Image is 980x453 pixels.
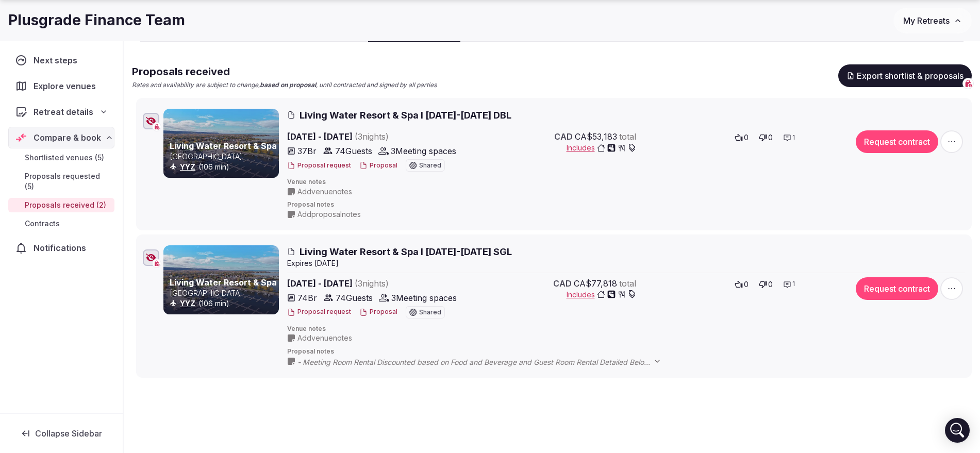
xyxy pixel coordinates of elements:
button: YYZ [180,298,195,309]
span: 74 Guests [335,145,372,157]
button: Request contract [856,130,938,153]
span: Shortlisted venues (5) [25,153,104,163]
div: Expire s [DATE] [287,258,965,269]
span: Collapse Sidebar [35,428,102,439]
a: Shortlisted venues (5) [8,150,114,165]
button: 0 [732,277,752,292]
div: (106 min) [170,298,277,309]
span: Add venue notes [297,187,352,197]
span: 3 Meeting spaces [391,292,457,304]
span: Proposal notes [287,347,965,356]
span: 74 Br [297,292,317,304]
span: 0 [768,132,773,143]
p: Rates and availability are subject to change, , until contracted and signed by all parties [132,81,437,90]
span: CA$77,818 [574,277,617,290]
span: ( 3 night s ) [355,278,389,289]
span: total [619,130,636,143]
a: Contracts [8,216,114,231]
span: Living Water Resort & Spa I [DATE]-[DATE] DBL [300,109,511,122]
span: Add venue notes [297,333,352,343]
span: CAD [553,277,572,290]
span: Shared [419,309,441,315]
strong: based on proposal [260,81,316,89]
a: YYZ [180,299,195,308]
span: ( 3 night s ) [355,131,389,142]
button: Includes [567,290,636,300]
span: 0 [768,279,773,290]
div: Open Intercom Messenger [945,418,970,443]
span: 0 [744,132,749,143]
button: Proposal [359,161,397,170]
span: 1 [792,133,795,142]
button: 0 [756,277,776,292]
span: Contracts [25,219,60,229]
a: Explore venues [8,75,114,97]
span: Add proposal notes [297,209,361,220]
div: (106 min) [170,162,277,172]
span: total [619,277,636,290]
p: [GEOGRAPHIC_DATA] [170,152,277,162]
button: 0 [732,130,752,145]
span: Compare & book [34,131,101,144]
h1: Plusgrade Finance Team [8,10,185,30]
span: CA$53,183 [575,130,617,143]
span: 37 Br [297,145,317,157]
button: Export shortlist & proposals [838,64,972,87]
span: - Meeting Room Rental Discounted based on Food and Beverage and Guest Room Rental Detailed Below.... [297,357,672,367]
button: Collapse Sidebar [8,422,114,445]
button: Proposal request [287,161,351,170]
a: Proposals received (2) [8,198,114,212]
h2: Proposals received [132,64,437,79]
a: Proposals requested (5) [8,169,114,194]
span: My Retreats [903,15,950,26]
a: Next steps [8,49,114,71]
button: Includes [567,143,636,153]
span: Shared [419,162,441,169]
button: Proposal request [287,308,351,316]
span: Proposals requested (5) [25,171,110,192]
button: Request contract [856,277,938,300]
span: [DATE] - [DATE] [287,277,469,290]
span: Venue notes [287,325,965,333]
span: Venue notes [287,178,965,187]
span: 3 Meeting spaces [391,145,456,157]
span: 1 [792,280,795,289]
span: [DATE] - [DATE] [287,130,469,143]
a: YYZ [180,162,195,171]
button: YYZ [180,162,195,172]
button: My Retreats [893,8,972,33]
span: Proposals received (2) [25,200,106,210]
span: CAD [554,130,573,143]
span: Explore venues [34,80,100,92]
button: 0 [756,130,776,145]
span: Retreat details [34,106,93,118]
span: Proposal notes [287,200,965,209]
a: Notifications [8,237,114,259]
span: 74 Guests [336,292,373,304]
button: Proposal [359,308,397,316]
p: [GEOGRAPHIC_DATA] [170,288,277,298]
span: Living Water Resort & Spa I [DATE]-[DATE] SGL [300,245,512,258]
a: Living Water Resort & Spa [170,277,277,288]
span: Notifications [34,242,90,254]
a: Living Water Resort & Spa [170,141,277,151]
span: Next steps [34,54,81,66]
span: 0 [744,279,749,290]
